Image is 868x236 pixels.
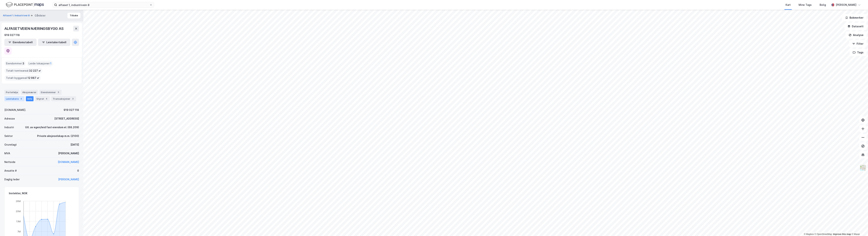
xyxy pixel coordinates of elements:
[39,90,62,95] div: Eiendommer
[4,90,19,95] div: Portefølje
[4,134,13,138] div: Sektor
[16,199,21,202] tspan: 26M
[67,13,80,18] button: Tilbake
[6,2,44,8] img: logo.f888ab2527a4732fd821a326f86c7f29.svg
[4,143,17,147] div: Grunnlagt
[849,40,867,47] button: Filter
[29,69,41,73] span: 32 227 ㎡
[4,160,15,164] div: Nettside
[4,108,26,112] div: [DOMAIN_NAME].
[19,97,23,101] div: 4
[58,151,79,156] div: [PERSON_NAME]
[5,68,42,74] div: Totalt tomteareal :
[850,49,867,56] button: Tags
[77,169,79,173] div: 0
[5,75,41,81] div: Totalt byggareal :
[28,76,39,80] span: 12 987 ㎡
[25,125,79,129] div: Utl. av egen/leid fast eiendom el. (68.209)
[833,233,851,235] a: Improve this map
[45,97,48,101] div: 4
[57,2,149,8] input: Søk på adresse, matrikkel, gårdeiere, leietakere eller personer
[804,233,814,235] a: Mapbox
[71,97,75,101] div: 3
[4,169,17,173] div: Ansatte #
[5,61,26,66] div: Eiendommer :
[27,61,53,66] div: Leide lokasjoner :
[4,39,37,46] button: Eiendomstabell
[35,13,45,18] div: Gårdeier
[17,230,21,233] tspan: 7M
[64,108,79,112] div: 919 027 118
[51,96,76,101] div: Transaksjoner
[21,90,38,95] div: Aksjonærer
[3,14,30,17] button: Alfaset 1. Industrivei 8
[50,61,51,66] span: 1
[786,3,791,7] div: Kart
[4,151,10,156] div: MVA
[4,26,64,31] div: ALFASETVEIEN NÆRINGSBYGG AS
[836,3,856,7] div: [PERSON_NAME]
[4,33,20,37] div: 919 027 118
[35,96,50,101] div: Styret
[846,31,867,39] button: Analyse
[4,96,24,101] div: Leietakere
[57,90,60,94] div: 3
[844,23,867,30] button: Datasett
[859,164,866,171] img: Z
[9,191,27,195] div: Inntekter, NOK
[799,3,812,7] div: Mine Tags
[4,177,20,182] div: Daglig leder
[26,96,34,101] div: Info
[16,220,21,223] tspan: 13M
[4,116,15,121] div: Adresse
[38,39,70,46] button: Leietakertabell
[22,61,24,66] span: 3
[842,14,867,21] button: Bokmerker
[850,219,868,236] iframe: Chat Widget
[16,210,21,212] tspan: 20M
[815,233,832,235] a: OpenStreetMap
[54,116,79,121] div: [STREET_ADDRESS]
[58,160,79,163] a: [DOMAIN_NAME]
[70,143,79,147] div: [DATE]
[37,134,79,138] div: Private aksjeselskap m.m. (2100)
[820,3,826,7] div: Bolig
[4,125,14,129] div: Industri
